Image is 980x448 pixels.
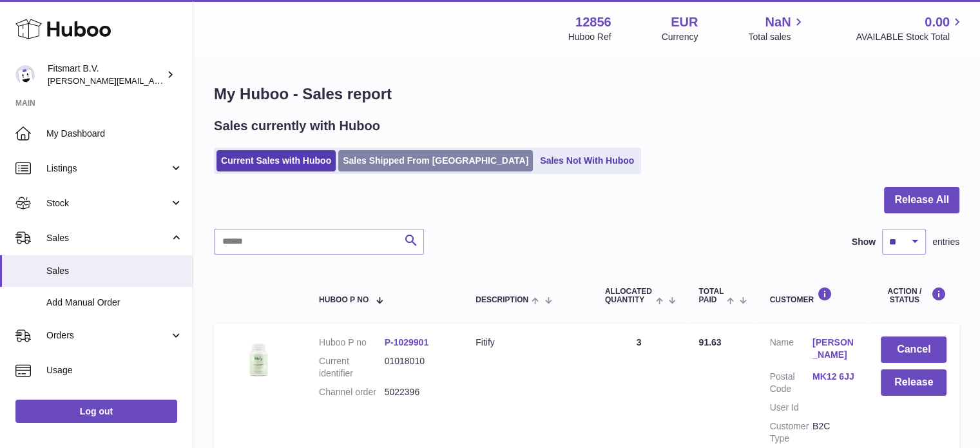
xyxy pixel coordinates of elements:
[385,386,450,398] dd: 5022396
[216,150,336,171] a: Current Sales with Huboo
[884,187,959,213] button: Release All
[46,197,169,209] span: Stock
[812,371,855,383] a: MK12 6JJ
[698,287,724,304] span: Total paid
[769,287,855,304] div: Customer
[214,84,959,104] h1: My Huboo - Sales report
[319,336,385,349] dt: Huboo P no
[881,287,946,304] div: Action / Status
[15,400,177,423] a: Log out
[748,31,805,43] span: Total sales
[46,162,169,175] span: Listings
[227,336,291,382] img: 128561739542540.png
[925,14,950,31] span: 0.00
[852,236,876,248] label: Show
[48,63,164,87] div: Fitsmart B.V.
[15,65,35,84] img: jonathan@leaderoo.com
[812,336,855,361] a: [PERSON_NAME]
[698,337,721,347] span: 91.63
[671,14,698,31] strong: EUR
[338,150,533,171] a: Sales Shipped From [GEOGRAPHIC_DATA]
[48,75,258,86] span: [PERSON_NAME][EMAIL_ADDRESS][DOMAIN_NAME]
[881,369,946,396] button: Release
[856,31,965,43] span: AVAILABLE Stock Total
[385,355,450,380] dd: 01018010
[46,329,169,342] span: Orders
[568,31,611,43] div: Huboo Ref
[319,355,385,380] dt: Current identifier
[812,420,855,445] dd: B2C
[535,150,639,171] a: Sales Not With Huboo
[46,364,183,376] span: Usage
[46,128,183,140] span: My Dashboard
[748,14,805,43] a: NaN Total sales
[46,232,169,244] span: Sales
[769,371,812,395] dt: Postal Code
[769,420,812,445] dt: Customer Type
[476,336,579,349] div: Fitify
[881,336,946,363] button: Cancel
[476,296,528,304] span: Description
[769,402,812,414] dt: User Id
[46,265,183,277] span: Sales
[765,14,791,31] span: NaN
[662,31,698,43] div: Currency
[932,236,959,248] span: entries
[605,287,653,304] span: ALLOCATED Quantity
[214,117,380,135] h2: Sales currently with Huboo
[46,297,183,309] span: Add Manual Order
[769,336,812,364] dt: Name
[319,296,369,304] span: Huboo P no
[856,14,965,43] a: 0.00 AVAILABLE Stock Total
[385,337,429,347] a: P-1029901
[575,14,611,31] strong: 12856
[319,386,385,398] dt: Channel order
